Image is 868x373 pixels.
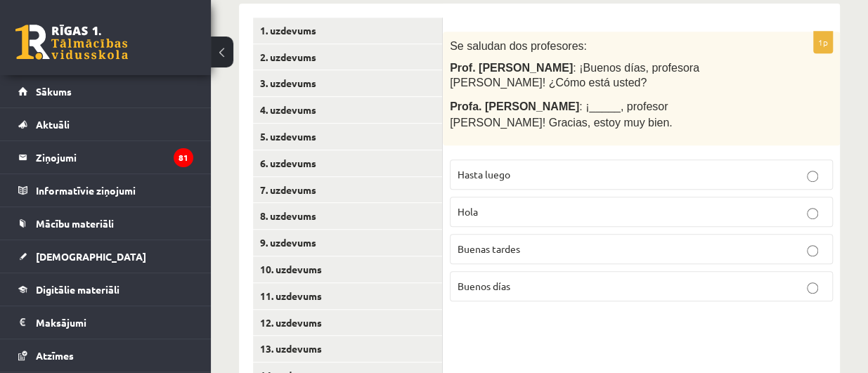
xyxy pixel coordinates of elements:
[18,207,193,240] a: Mācību materiāli
[18,141,193,174] a: Ziņojumi81
[18,75,193,107] a: Sākums
[458,205,478,218] span: Hola
[36,283,119,296] span: Digitālie materiāli
[36,349,74,362] span: Atzīmes
[253,203,442,229] a: 8. uzdevums
[36,141,193,174] legend: Ziņojumi
[813,31,833,53] p: 1p
[253,230,442,256] a: 9. uzdevums
[807,282,818,294] input: Buenos días
[450,100,579,112] span: Profa. [PERSON_NAME]
[253,283,442,309] a: 11. uzdevums
[36,306,193,339] legend: Maksājumi
[253,97,442,123] a: 4. uzdevums
[36,118,70,131] span: Aktuāli
[450,62,699,89] span: : ¡Buenos días, profesora [PERSON_NAME]! ¿Cómo está usted?
[18,306,193,339] a: Maksājumi
[458,168,510,181] span: Hasta luego
[253,310,442,336] a: 12. uzdevums
[807,245,818,256] input: Buenas tardes
[36,174,193,207] legend: Informatīvie ziņojumi
[807,171,818,182] input: Hasta luego
[253,336,442,362] a: 13. uzdevums
[458,242,520,255] span: Buenas tardes
[253,124,442,150] a: 5. uzdevums
[18,240,193,273] a: [DEMOGRAPHIC_DATA]
[18,339,193,372] a: Atzīmes
[253,18,442,44] a: 1. uzdevums
[36,85,72,98] span: Sākums
[174,148,193,167] i: 81
[458,280,510,292] span: Buenos días
[450,40,587,52] span: Se saludan dos profesores:
[253,70,442,96] a: 3. uzdevums
[253,177,442,203] a: 7. uzdevums
[18,273,193,306] a: Digitālie materiāli
[36,250,146,263] span: [DEMOGRAPHIC_DATA]
[450,100,673,129] span: : ¡_____, profesor [PERSON_NAME]! Gracias, estoy muy bien.
[15,25,128,60] a: Rīgas 1. Tālmācības vidusskola
[253,256,442,282] a: 10. uzdevums
[253,150,442,176] a: 6. uzdevums
[36,217,114,230] span: Mācību materiāli
[18,108,193,140] a: Aktuāli
[18,174,193,207] a: Informatīvie ziņojumi
[253,44,442,70] a: 2. uzdevums
[450,62,573,74] span: Prof. [PERSON_NAME]
[807,208,818,219] input: Hola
